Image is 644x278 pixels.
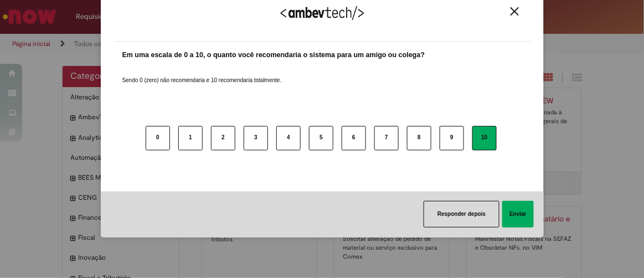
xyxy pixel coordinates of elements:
[122,50,425,60] label: Em uma escala de 0 a 10, o quanto você recomendaria o sistema para um amigo ou colega?
[502,201,534,228] button: Enviar
[440,126,464,150] button: 9
[342,126,366,150] button: 6
[146,126,170,150] button: 0
[424,201,499,228] button: Responder depois
[244,126,268,150] button: 3
[472,126,497,150] button: 10
[281,6,364,20] img: Logo Ambevtech
[407,126,431,150] button: 8
[122,63,282,84] label: Sendo 0 (zero) não recomendaria e 10 recomendaria totalmente.
[211,126,235,150] button: 2
[374,126,399,150] button: 7
[507,7,522,16] button: Close
[276,126,301,150] button: 4
[309,126,333,150] button: 5
[178,126,203,150] button: 1
[511,7,519,16] img: Close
